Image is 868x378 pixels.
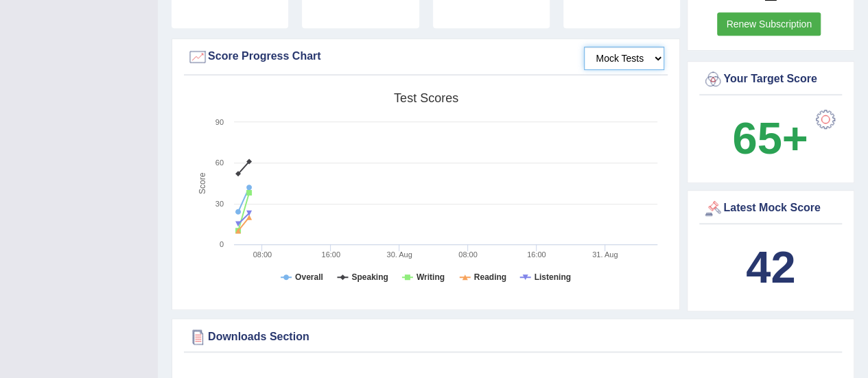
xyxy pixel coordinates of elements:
text: 0 [220,240,224,248]
a: Renew Subscription [717,12,821,36]
tspan: Listening [535,272,571,282]
text: 90 [215,118,224,126]
text: 08:00 [253,250,272,259]
div: Latest Mock Score [703,198,838,219]
b: 65+ [732,113,808,163]
tspan: Test scores [394,91,458,105]
tspan: Writing [417,272,445,282]
div: Score Progress Chart [187,47,664,67]
div: Your Target Score [703,69,838,90]
tspan: Overall [295,272,323,282]
b: 42 [746,242,795,292]
text: 60 [215,158,224,167]
tspan: 31. Aug [592,250,618,259]
text: 16:00 [321,250,340,259]
tspan: Speaking [351,272,388,282]
text: 30 [215,200,224,208]
text: 16:00 [527,250,546,259]
div: Downloads Section [187,327,838,347]
tspan: Score [198,172,207,194]
tspan: 30. Aug [386,250,412,259]
tspan: Reading [474,272,506,282]
text: 08:00 [458,250,478,259]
